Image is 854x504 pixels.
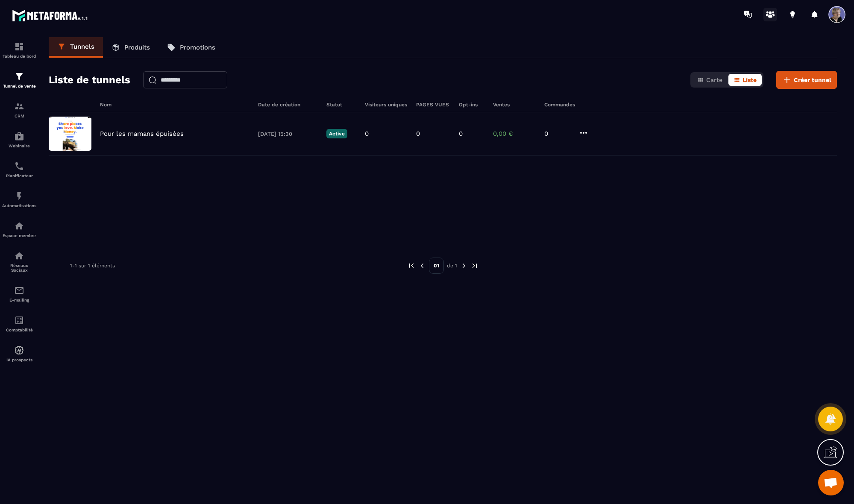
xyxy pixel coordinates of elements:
p: Automatisations [2,203,36,208]
p: 0 [544,130,570,138]
a: Tunnels [49,37,103,58]
p: de 1 [447,262,457,269]
p: 0 [365,130,369,138]
span: Liste [742,76,757,83]
p: Produits [124,44,150,51]
a: automationsautomationsAutomatisations [2,185,36,214]
a: schedulerschedulerPlanificateur [2,155,36,185]
p: Pour les mamans épuisées [100,130,184,138]
h6: Commandes [544,102,575,108]
p: 0 [459,130,463,138]
img: automations [14,131,24,141]
img: automations [14,221,24,231]
img: next [471,262,478,270]
a: automationsautomationsEspace membre [2,214,36,244]
img: image [49,117,91,151]
button: Carte [692,74,728,86]
h6: Nom [100,102,249,108]
a: automationsautomationsWebinaire [2,125,36,155]
h6: Date de création [258,102,318,108]
a: formationformationCRM [2,95,36,125]
p: 01 [429,258,444,274]
h6: Ventes [493,102,536,108]
a: Ouvrir le chat [818,470,844,495]
a: formationformationTunnel de vente [2,65,36,95]
a: emailemailE-mailing [2,279,36,309]
img: scheduler [14,161,24,171]
p: 1-1 sur 1 éléments [70,263,115,269]
span: Créer tunnel [794,76,831,84]
button: Créer tunnel [776,71,837,89]
p: Webinaire [2,144,36,148]
p: Réseaux Sociaux [2,263,36,273]
h6: PAGES VUES [416,102,450,108]
h6: Visiteurs uniques [365,102,408,108]
p: [DATE] 15:30 [258,131,318,137]
a: Promotions [158,37,224,58]
img: automations [14,345,24,355]
a: formationformationTableau de bord [2,35,36,65]
p: CRM [2,114,36,118]
img: prev [418,262,426,270]
p: Planificateur [2,173,36,178]
p: 0,00 € [493,130,536,138]
span: Carte [706,76,722,83]
img: next [460,262,468,270]
a: Produits [103,37,158,58]
p: Tunnels [70,43,94,50]
img: formation [14,101,24,111]
img: prev [408,262,415,270]
p: E-mailing [2,298,36,302]
a: accountantaccountantComptabilité [2,309,36,339]
img: accountant [14,315,24,325]
p: Espace membre [2,233,36,238]
img: formation [14,41,24,52]
img: email [14,285,24,296]
img: formation [14,71,24,82]
p: Tunnel de vente [2,84,36,88]
p: Promotions [180,44,215,51]
img: automations [14,191,24,201]
p: Active [326,129,347,138]
p: IA prospects [2,357,36,362]
p: 0 [416,130,420,138]
a: social-networksocial-networkRéseaux Sociaux [2,244,36,279]
button: Liste [728,74,762,86]
h2: Liste de tunnels [49,71,130,88]
p: Tableau de bord [2,54,36,59]
h6: Opt-ins [459,102,484,108]
h6: Statut [326,102,356,108]
img: social-network [14,251,24,261]
p: Comptabilité [2,328,36,332]
img: logo [12,8,89,23]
